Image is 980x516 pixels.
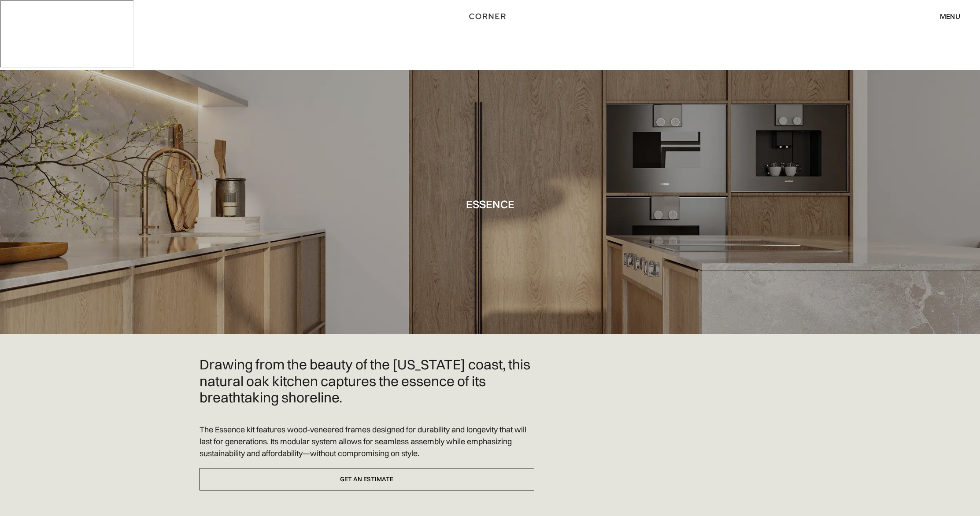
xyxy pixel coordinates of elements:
div: menu [931,9,960,24]
div: menu [940,13,960,20]
h2: Drawing from the beauty of the [US_STATE] coast, this natural oak kitchen captures the essence of... [200,356,534,406]
h1: Essence [466,198,514,210]
a: Get an estimate [200,468,534,490]
p: The Essence kit features wood-veneered frames designed for durability and longevity that will las... [200,424,534,459]
a: home [451,11,529,22]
